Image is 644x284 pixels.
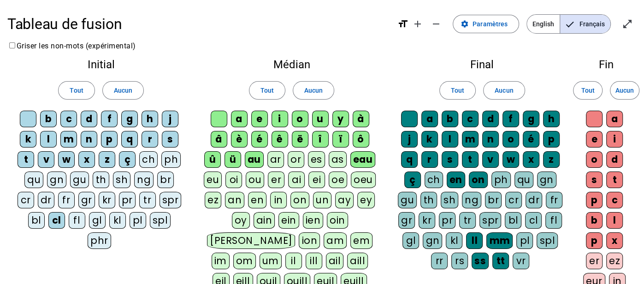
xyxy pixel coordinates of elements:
[350,232,372,249] div: em
[313,192,331,208] div: un
[88,232,111,249] div: phr
[211,131,227,148] div: â
[288,172,305,188] div: ai
[292,111,308,127] div: o
[502,151,519,168] div: w
[207,232,295,249] div: [PERSON_NAME]
[232,212,250,229] div: oy
[312,131,329,148] div: î
[89,212,106,229] div: gl
[225,192,244,208] div: an
[526,14,611,34] mat-button-toggle-group: Language selection
[492,253,509,269] div: tt
[121,131,138,148] div: q
[353,111,369,127] div: à
[606,131,623,148] div: i
[442,131,458,148] div: l
[40,111,57,127] div: b
[260,253,282,269] div: um
[225,151,241,168] div: ü
[312,111,329,127] div: u
[421,111,438,127] div: a
[142,131,158,148] div: r
[398,212,415,229] div: gr
[327,212,348,229] div: oin
[285,253,302,269] div: il
[513,253,529,269] div: vr
[18,192,34,208] div: cr
[606,212,623,229] div: l
[130,212,146,229] div: pl
[442,151,458,168] div: s
[523,131,539,148] div: é
[160,192,182,208] div: spr
[419,212,435,229] div: kr
[404,172,421,188] div: ç
[142,111,158,127] div: h
[38,192,54,208] div: dr
[543,151,560,168] div: z
[606,192,623,208] div: c
[482,151,499,168] div: v
[7,9,390,39] h1: Tableau de fusion
[462,151,479,168] div: t
[205,192,221,208] div: ez
[586,172,603,188] div: s
[70,172,89,188] div: gu
[606,111,623,127] div: a
[618,15,637,33] button: Entrer en plein écran
[482,111,499,127] div: d
[303,212,324,229] div: ien
[292,131,308,148] div: ë
[329,151,347,168] div: as
[251,111,268,127] div: e
[162,111,178,127] div: j
[48,212,65,229] div: cl
[483,81,525,100] button: Aucun
[99,192,115,208] div: kr
[270,192,287,208] div: in
[251,131,268,148] div: é
[202,59,381,70] h2: Médian
[139,151,158,168] div: ch
[293,81,334,100] button: Aucun
[472,253,489,269] div: ss
[421,151,438,168] div: r
[479,212,502,229] div: spr
[453,15,519,33] button: Paramètres
[134,172,154,188] div: ng
[583,59,629,70] h2: Fin
[491,172,511,188] div: ph
[351,172,376,188] div: oeu
[231,131,248,148] div: è
[486,232,513,249] div: mm
[60,111,77,127] div: c
[402,232,419,249] div: gl
[272,111,288,127] div: i
[527,15,560,33] span: English
[288,151,304,168] div: or
[78,192,95,208] div: gr
[439,212,455,229] div: pr
[347,253,368,269] div: aill
[586,192,603,208] div: p
[308,172,325,188] div: ei
[586,232,603,249] div: p
[473,18,508,30] span: Paramètres
[102,81,144,100] button: Aucun
[523,151,539,168] div: x
[431,18,442,30] mat-icon: remove
[505,212,521,229] div: bl
[245,151,264,168] div: au
[397,18,408,30] mat-icon: format_size
[204,172,222,188] div: eu
[523,111,539,127] div: g
[332,131,349,148] div: ï
[525,212,542,229] div: cl
[326,253,344,269] div: ail
[606,151,623,168] div: d
[466,232,483,249] div: ll
[586,212,603,229] div: b
[306,253,322,269] div: ill
[560,15,610,33] span: Français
